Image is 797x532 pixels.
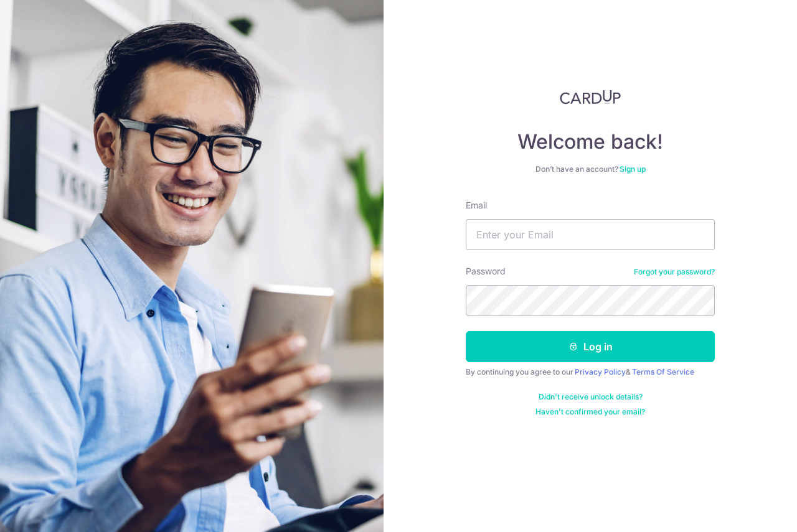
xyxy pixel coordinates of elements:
[539,392,643,402] a: Didn't receive unlock details?
[466,164,715,174] div: Don’t have an account?
[466,129,715,154] h4: Welcome back!
[620,164,646,174] a: Sign up
[535,407,645,417] a: Haven't confirmed your email?
[466,265,506,278] label: Password
[466,199,487,212] label: Email
[634,267,715,277] a: Forgot your password?
[466,331,715,362] button: Log in
[560,90,621,105] img: CardUp Logo
[466,219,715,250] input: Enter your Email
[632,367,694,376] a: Terms Of Service
[575,367,626,376] a: Privacy Policy
[466,367,715,377] div: By continuing you agree to our &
